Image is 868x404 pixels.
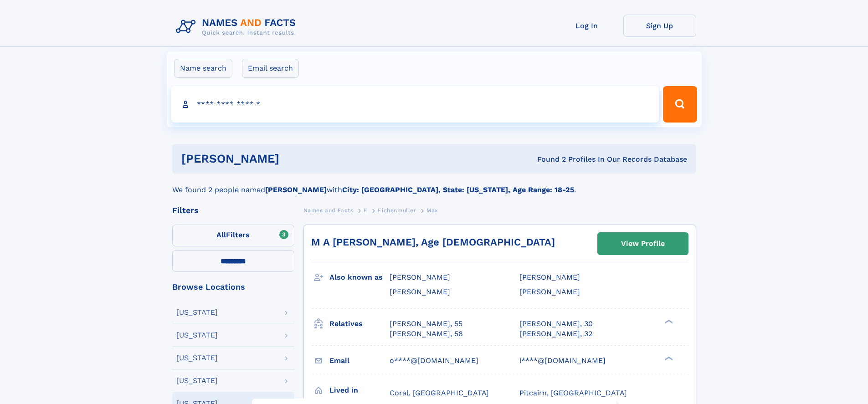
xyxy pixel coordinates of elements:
[426,207,438,214] span: Max
[390,287,450,296] span: [PERSON_NAME]
[621,233,665,254] div: View Profile
[172,15,303,39] img: Logo Names and Facts
[181,153,408,164] h1: [PERSON_NAME]
[663,86,697,123] button: Search Button
[663,355,673,361] div: ❯
[176,377,218,384] div: [US_STATE]
[176,354,218,362] div: [US_STATE]
[329,383,390,398] h3: Lived in
[329,316,390,332] h3: Relatives
[364,207,368,214] span: E
[519,389,627,397] span: Pitcairn, [GEOGRAPHIC_DATA]
[172,225,294,246] label: Filters
[519,273,580,281] span: [PERSON_NAME]
[329,353,390,368] h3: Email
[598,233,688,255] a: View Profile
[550,15,623,37] a: Log In
[663,318,673,324] div: ❯
[303,205,354,216] a: Names and Facts
[408,154,687,164] div: Found 2 Profiles In Our Records Database
[176,309,218,316] div: [US_STATE]
[172,206,294,215] div: Filters
[519,329,592,339] a: [PERSON_NAME], 32
[390,389,489,397] span: Coral, [GEOGRAPHIC_DATA]
[216,230,226,239] span: All
[519,287,580,296] span: [PERSON_NAME]
[172,174,696,195] div: We found 2 people named with .
[342,185,574,194] b: City: [GEOGRAPHIC_DATA], State: [US_STATE], Age Range: 18-25
[390,319,462,329] a: [PERSON_NAME], 55
[174,59,232,78] label: Name search
[390,329,463,339] a: [PERSON_NAME], 58
[519,319,593,329] a: [PERSON_NAME], 30
[311,236,555,248] a: M A [PERSON_NAME], Age [DEMOGRAPHIC_DATA]
[171,86,659,123] input: search input
[242,59,299,78] label: Email search
[623,15,696,37] a: Sign Up
[176,332,218,339] div: [US_STATE]
[390,273,450,281] span: [PERSON_NAME]
[378,205,416,216] a: Eichenmuller
[364,205,368,216] a: E
[265,185,327,194] b: [PERSON_NAME]
[172,283,294,291] div: Browse Locations
[329,270,390,285] h3: Also known as
[378,207,416,214] span: Eichenmuller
